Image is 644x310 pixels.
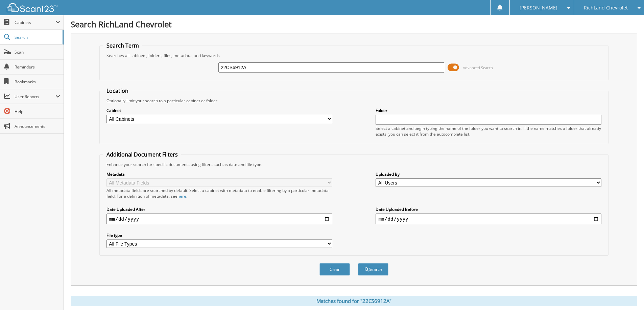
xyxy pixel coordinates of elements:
[520,6,557,10] span: [PERSON_NAME]
[376,125,601,137] div: Select a cabinet and begin typing the name of the folder you want to search in. If the name match...
[103,87,132,94] legend: Location
[106,206,332,212] label: Date Uploaded After
[15,109,60,114] span: Help
[15,79,60,85] span: Bookmarks
[463,65,493,70] span: Advanced Search
[584,6,628,10] span: RichLand Chevrolet
[106,232,332,238] label: File type
[15,49,60,55] span: Scan
[103,162,605,167] div: Enhance your search for specific documents using filters such as date and file type.
[103,42,142,49] legend: Search Term
[103,151,181,158] legend: Additional Document Filters
[15,64,60,70] span: Reminders
[103,53,605,58] div: Searches all cabinets, folders, files, metadata, and keywords
[71,296,637,306] div: Matches found for "22CS6912A"
[15,20,55,25] span: Cabinets
[15,34,59,40] span: Search
[177,193,186,199] a: here
[106,214,332,224] input: start
[106,108,332,113] label: Cabinet
[15,94,55,100] span: User Reports
[319,263,350,276] button: Clear
[103,98,605,104] div: Optionally limit your search to a particular cabinet or folder
[376,171,601,177] label: Uploaded By
[106,188,332,199] div: All metadata fields are searched by default. Select a cabinet with metadata to enable filtering b...
[71,19,637,30] h1: Search RichLand Chevrolet
[376,214,601,224] input: end
[7,3,57,12] img: scan123-logo-white.svg
[358,263,388,276] button: Search
[376,206,601,212] label: Date Uploaded Before
[15,123,60,129] span: Announcements
[376,108,601,113] label: Folder
[106,171,332,177] label: Metadata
